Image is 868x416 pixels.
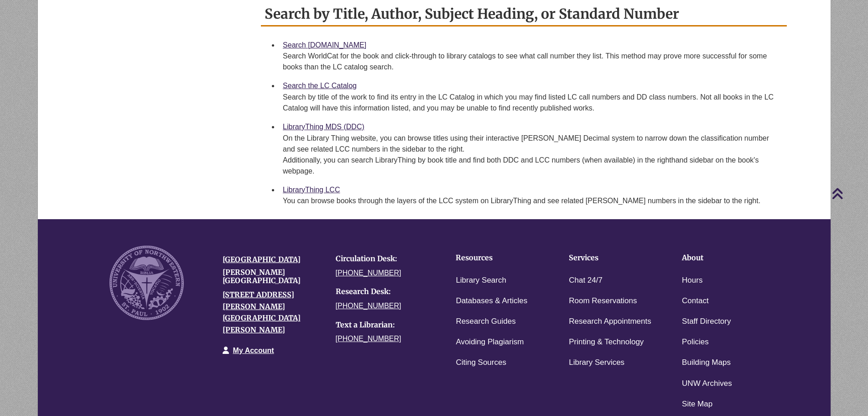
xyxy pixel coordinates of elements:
[456,315,515,328] a: Research Guides
[283,92,780,114] div: Search by title of the work to find its entry in the LC Catalog in which you may find listed LC c...
[456,295,527,308] a: Databases & Articles
[682,398,712,411] a: Site Map
[283,123,364,131] a: LibraryThing MDS (DDC)
[109,246,184,320] img: UNW seal
[682,254,767,262] h4: About
[682,295,709,308] a: Contact
[336,288,435,296] h4: Research Desk:
[456,336,524,349] a: Avoiding Plagiarism
[569,254,654,262] h4: Services
[283,82,357,90] a: Search the LC Catalog
[223,255,301,264] a: [GEOGRAPHIC_DATA]
[283,41,366,49] a: Search [DOMAIN_NAME]
[569,356,624,369] a: Library Services
[569,336,644,349] a: Printing & Technology
[336,321,435,329] h4: Text a Librarian:
[261,2,787,26] h2: Search by Title, Author, Subject Heading, or Standard Number
[456,356,506,369] a: Citing Sources
[336,302,401,310] a: [PHONE_NUMBER]
[336,335,401,342] a: [PHONE_NUMBER]
[569,315,651,328] a: Research Appointments
[283,133,780,177] div: On the Library Thing website, you can browse titles using their interactive [PERSON_NAME] Decimal...
[569,295,637,308] a: Room Reservations
[456,274,506,287] a: Library Search
[336,269,401,277] a: [PHONE_NUMBER]
[832,187,866,200] a: Back to Top
[456,254,541,262] h4: Resources
[223,290,301,334] a: [STREET_ADDRESS][PERSON_NAME][GEOGRAPHIC_DATA][PERSON_NAME]
[283,51,780,73] div: Search WorldCat for the book and click-through to library catalogs to see what call number they l...
[682,356,731,369] a: Building Maps
[682,336,709,349] a: Policies
[682,274,702,287] a: Hours
[682,315,731,328] a: Staff Directory
[223,269,322,284] h4: [PERSON_NAME][GEOGRAPHIC_DATA]
[569,274,603,287] a: Chat 24/7
[233,347,274,354] a: My Account
[682,377,732,390] a: UNW Archives
[336,255,435,263] h4: Circulation Desk:
[283,186,340,194] a: LibraryThing LCC
[283,195,780,206] div: You can browse books through the layers of the LCC system on LibraryThing and see related [PERSON...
